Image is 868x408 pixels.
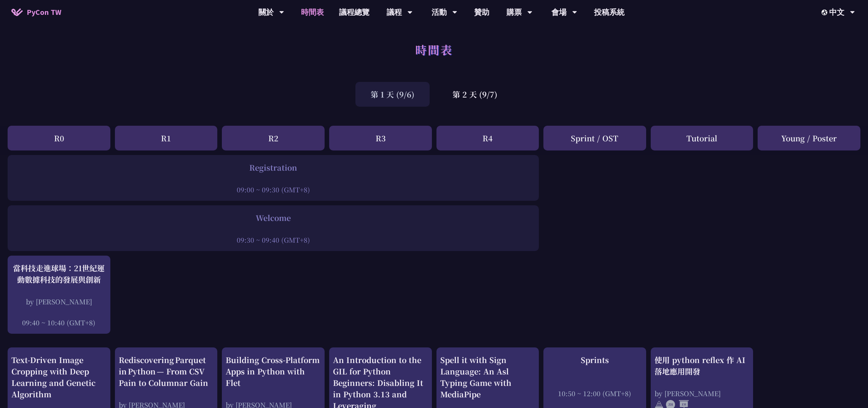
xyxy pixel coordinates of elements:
h1: 時間表 [415,38,453,61]
img: Home icon of PyCon TW 2025 [11,8,23,16]
div: R3 [329,126,432,150]
div: 使用 python reflex 作 AI 落地應用開發 [655,354,750,377]
div: 第 2 天 (9/7) [437,82,513,107]
div: 10:50 ~ 12:00 (GMT+8) [547,389,642,398]
div: Building Cross-Platform Apps in Python with Flet [226,354,321,389]
div: Sprint / OST [543,126,646,150]
div: Sprints [547,354,642,366]
div: Welcome [11,212,535,224]
div: by [PERSON_NAME] [655,389,750,398]
div: Tutorial [651,126,753,150]
div: 當科技走進球場：21世紀運動數據科技的發展與創新 [11,262,107,285]
div: Young / Poster [758,126,860,150]
div: 09:00 ~ 09:30 (GMT+8) [11,185,535,194]
a: PyCon TW [4,3,69,22]
div: by [PERSON_NAME] [11,297,107,306]
div: 09:30 ~ 09:40 (GMT+8) [11,235,535,245]
div: R4 [436,126,539,150]
div: Registration [11,162,535,173]
div: Rediscovering Parquet in Python — From CSV Pain to Columnar Gain [119,354,214,389]
div: Spell it with Sign Language: An Asl Typing Game with MediaPipe [440,354,535,400]
div: 09:40 ~ 10:40 (GMT+8) [11,318,107,327]
a: 當科技走進球場：21世紀運動數據科技的發展與創新 by [PERSON_NAME] 09:40 ~ 10:40 (GMT+8) [11,262,107,327]
div: R1 [115,126,218,150]
span: PyCon TW [27,6,61,18]
div: 第 1 天 (9/6) [355,82,430,107]
div: R2 [222,126,325,150]
img: Locale Icon [822,10,829,15]
div: R0 [8,126,110,150]
div: Text-Driven Image Cropping with Deep Learning and Genetic Algorithm [11,354,107,400]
